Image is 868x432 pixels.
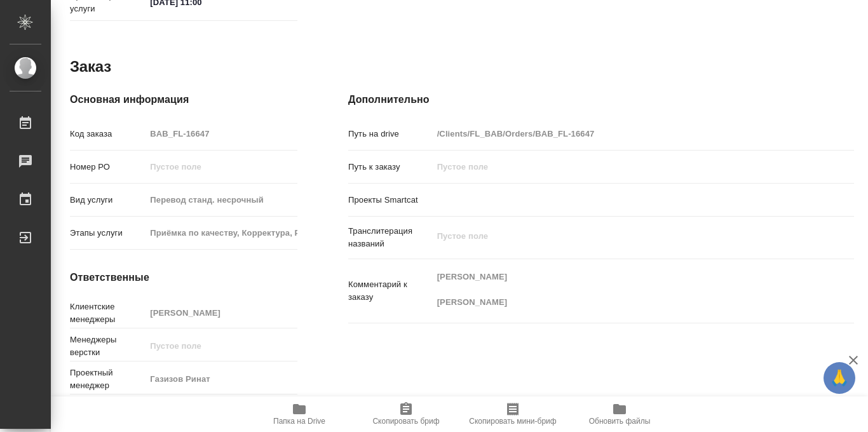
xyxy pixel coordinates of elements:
p: Путь к заказу [348,161,433,173]
span: 🙏 [829,365,850,391]
textarea: [PERSON_NAME] [PERSON_NAME] [433,266,812,313]
p: Проектный менеджер [70,367,146,392]
button: Скопировать бриф [353,396,459,432]
h4: Основная информация [70,92,297,107]
input: Пустое поле [146,158,297,176]
button: 🙏 [824,362,855,394]
button: Обновить файлы [566,396,673,432]
p: Проекты Smartcat [348,194,433,206]
p: Клиентские менеджеры [70,300,146,326]
p: Путь на drive [348,128,433,140]
h4: Дополнительно [348,92,854,107]
p: Код заказа [70,128,146,140]
button: Папка на Drive [246,396,353,432]
input: Пустое поле [146,224,297,242]
span: Папка на Drive [273,417,325,426]
h4: Ответственные [70,270,297,285]
span: Скопировать мини-бриф [469,417,556,426]
input: Пустое поле [433,125,812,143]
input: Пустое поле [146,304,297,322]
button: Скопировать мини-бриф [459,396,566,432]
span: Обновить файлы [589,417,651,426]
p: Менеджеры верстки [70,334,146,359]
p: Комментарий к заказу [348,278,433,304]
input: Пустое поле [146,125,297,143]
input: Пустое поле [146,337,297,355]
p: Вид услуги [70,194,146,206]
input: Пустое поле [146,370,297,388]
input: Пустое поле [433,158,812,176]
p: Транслитерация названий [348,225,433,250]
span: Скопировать бриф [372,417,439,426]
p: Этапы услуги [70,227,146,240]
input: Пустое поле [146,191,297,209]
h2: Заказ [70,57,111,77]
p: Номер РО [70,161,146,173]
